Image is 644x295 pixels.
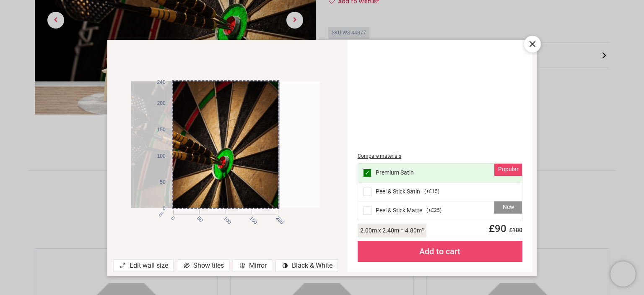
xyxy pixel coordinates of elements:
div: Popular [494,164,522,176]
span: ✓ [365,170,370,176]
span: £ 90 [484,223,522,235]
span: 100 [150,153,166,160]
span: 200 [150,100,166,107]
span: ( +£25 ) [426,207,441,214]
span: 150 [248,215,253,220]
div: Premium Satin [358,164,522,183]
div: Peel & Stick Matte [358,201,522,220]
span: 0 [150,205,166,212]
div: Show tiles [177,259,229,272]
span: 200 [274,215,280,220]
span: 50 [150,179,166,186]
span: ( +£15 ) [424,188,439,195]
span: cm [157,210,164,217]
div: Black & White [275,259,338,272]
iframe: Brevo live chat [610,261,636,287]
span: 150 [150,126,166,133]
span: 0 [169,215,175,220]
div: Mirror [233,259,272,272]
div: Edit wall size [113,259,174,272]
span: £ 180 [506,227,522,233]
span: 240 [150,79,166,86]
div: Peel & Stick Satin [358,183,522,201]
div: 2.00 m x 2.40 m = 4.80 m² [358,224,426,238]
span: 50 [195,215,201,220]
div: New [494,201,522,214]
div: Add to cart [358,241,522,262]
span: 100 [222,215,227,220]
div: Compare materials [358,153,522,160]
